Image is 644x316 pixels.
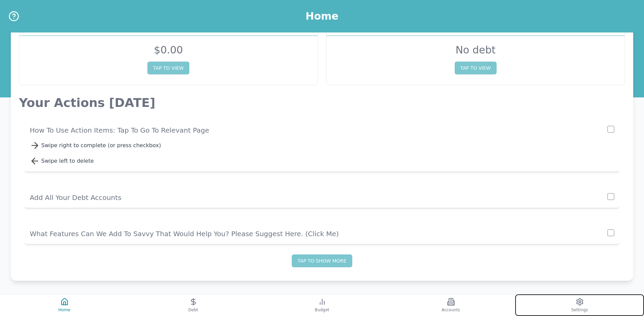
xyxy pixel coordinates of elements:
span: Accounts [442,307,460,313]
button: TAP TO VIEW [455,62,497,74]
button: TAP TO VIEW [147,62,189,74]
p: Your Actions [DATE] [19,96,625,110]
span: Debt [188,307,198,313]
span: Home [58,307,70,313]
span: Budget [315,307,329,313]
button: Budget [258,294,386,316]
button: Accounts [386,294,515,316]
p: Add All Your Debt Accounts [30,193,607,202]
div: Swipe left to delete [41,157,614,165]
p: How to use action items: Tap to go to relevant page [30,126,607,135]
div: Swipe right to complete (or press checkbox) [41,141,614,150]
h1: Home [306,10,338,22]
button: Help [8,10,20,22]
span: Settings [571,307,588,313]
button: Debt [129,294,258,316]
span: $ 0.00 [154,44,183,56]
p: What Features Can We Add To Savvy That Would Help You? Please Suggest Here. (click me) [30,229,607,239]
button: Settings [515,294,644,316]
button: Tap to show more [292,254,352,267]
span: No debt [455,44,496,56]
